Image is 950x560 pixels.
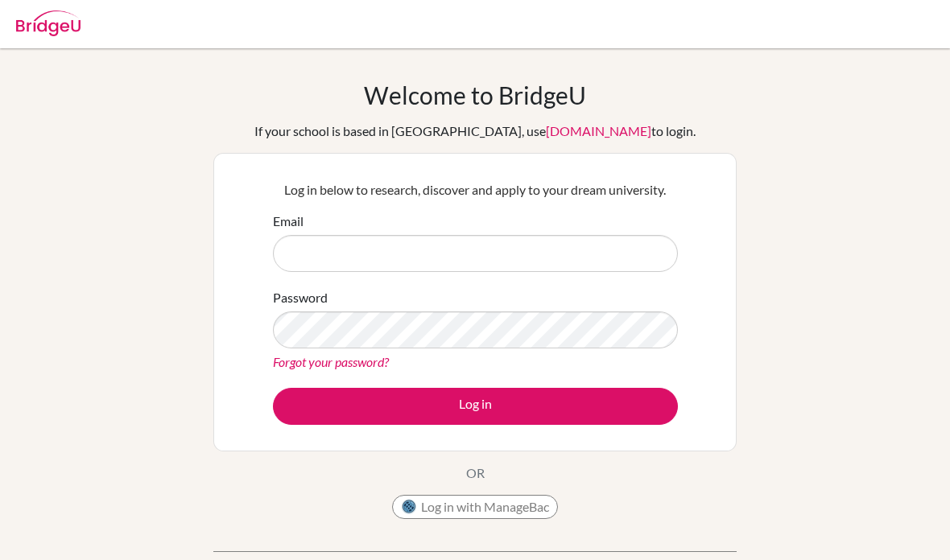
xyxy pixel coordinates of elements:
[273,180,678,200] p: Log in below to research, discover and apply to your dream university.
[254,121,696,141] div: If your school is based in [GEOGRAPHIC_DATA], use to login.
[273,388,678,425] button: Log in
[273,288,328,307] label: Password
[273,354,389,369] a: Forgot your password?
[392,495,558,519] button: Log in with ManageBac
[16,10,81,36] img: Bridge-U
[273,212,304,231] label: Email
[364,80,586,109] h1: Welcome to BridgeU
[546,123,651,138] a: [DOMAIN_NAME]
[466,463,485,483] p: OR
